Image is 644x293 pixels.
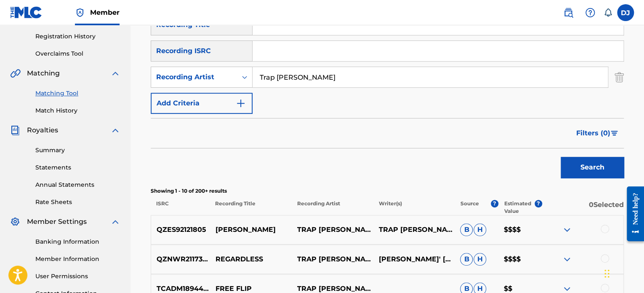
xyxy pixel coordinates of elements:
[35,89,120,98] a: Matching Tool
[35,180,120,189] a: Annual Statements
[582,4,599,21] div: Help
[210,254,292,264] p: REGARDLESS
[210,225,292,235] p: [PERSON_NAME]
[602,253,644,293] iframe: Chat Widget
[110,125,120,135] img: expand
[156,72,232,82] div: Recording Artist
[151,225,210,235] p: QZES92121805
[10,125,20,135] img: Royalties
[151,200,210,215] p: ISRC
[491,200,498,207] span: ?
[35,163,120,172] a: Statements
[35,106,120,115] a: Match History
[27,125,58,135] span: Royalties
[542,200,624,215] p: 0 Selected
[35,198,120,207] a: Rate Sheets
[562,225,572,235] img: expand
[35,255,120,263] a: Member Information
[460,200,479,215] p: Source
[35,49,120,58] a: Overclaims Tool
[10,6,43,19] img: MLC Logo
[535,200,542,207] span: ?
[27,68,60,78] span: Matching
[291,225,373,235] p: TRAP [PERSON_NAME]
[576,128,610,138] span: Filters ( 0 )
[620,180,644,248] iframe: Resource Center
[35,146,120,155] a: Summary
[75,8,85,18] img: Top Rightsholder
[35,32,120,41] a: Registration History
[615,67,624,88] img: Delete Criterion
[604,8,612,17] div: Notifications
[236,98,246,108] img: 9d2ae6d4665cec9f34b9.svg
[373,200,455,215] p: Writer(s)
[585,8,595,18] img: help
[27,217,87,227] span: Member Settings
[474,253,486,266] span: H
[611,131,618,136] img: filter
[460,223,473,236] span: B
[35,272,120,281] a: User Permissions
[110,217,120,227] img: expand
[498,254,542,264] p: $$$$
[571,123,624,144] button: Filters (0)
[617,4,634,21] div: User Menu
[498,225,542,235] p: $$$$
[151,187,624,195] p: Showing 1 - 10 of 200+ results
[151,254,210,264] p: QZNWR2117395
[373,254,455,264] p: [PERSON_NAME]' [PERSON_NAME]
[110,68,120,78] img: expand
[151,93,253,114] button: Add Criteria
[373,225,455,235] p: TRAP [PERSON_NAME]
[474,223,486,236] span: H
[561,157,624,178] button: Search
[460,253,473,266] span: B
[210,200,291,215] p: Recording Title
[560,4,577,21] a: Public Search
[90,8,120,17] span: Member
[10,68,21,78] img: Matching
[504,200,534,215] p: Estimated Value
[563,8,573,18] img: search
[291,200,373,215] p: Recording Artist
[10,217,20,227] img: Member Settings
[562,254,572,264] img: expand
[291,254,373,264] p: TRAP [PERSON_NAME]
[35,237,120,246] a: Banking Information
[151,14,624,182] form: Search Form
[604,261,609,286] div: Drag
